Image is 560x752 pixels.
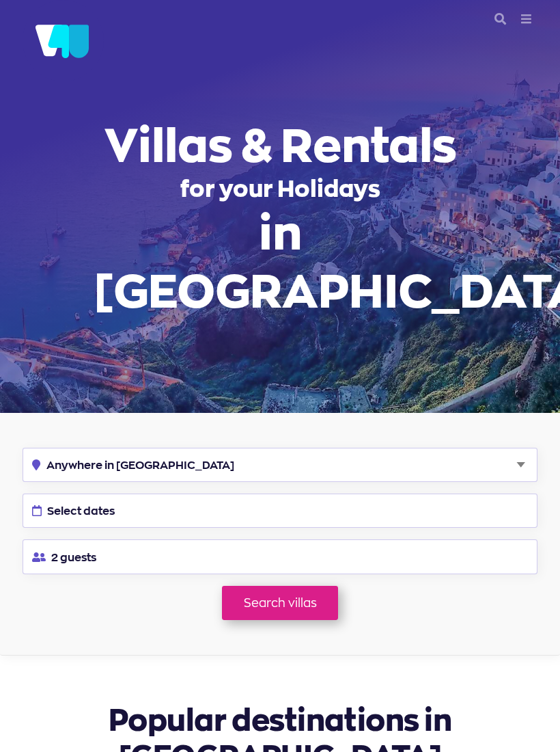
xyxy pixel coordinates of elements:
button: Select dates [23,494,537,528]
a: Search villas [222,586,338,620]
h1: for your Holidays [94,116,466,320]
button: 2 guests [23,539,537,574]
span: in [GEOGRAPHIC_DATA] [94,204,466,320]
span: Select dates [47,505,115,516]
span: 2 guests [51,552,96,563]
span: Villas & Rentals [94,116,466,174]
